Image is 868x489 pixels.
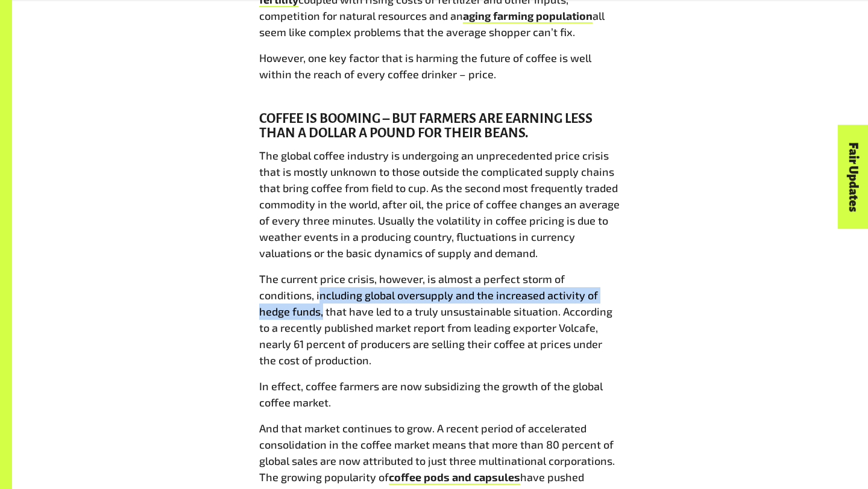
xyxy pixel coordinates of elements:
p: In effect, coffee farmers are now subsidizing the growth of the global coffee market. [259,378,621,411]
a: aging farming population [463,9,593,23]
strong: Coffee is booming – but farmers are earning less than a dollar a pound for their beans. [259,111,593,140]
a: coffee pods and capsules [389,470,520,485]
p: However, one key factor that is harming the future of coffee is well within the reach of every co... [259,50,621,83]
p: The global coffee industry is undergoing an unprecedented price crisis that is mostly unknown to ... [259,148,621,261]
p: The current price crisis, however, is almost a perfect storm of conditions, including global over... [259,271,621,369]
